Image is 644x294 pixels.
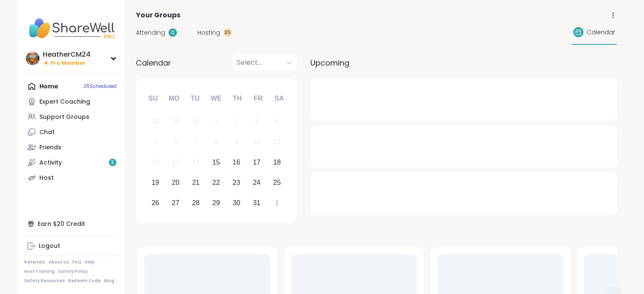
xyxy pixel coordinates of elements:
[165,89,183,108] div: Mo
[187,133,205,151] div: Not available Tuesday, October 7th, 2025
[273,157,281,168] div: 18
[169,28,177,37] div: 0
[192,116,200,127] div: 30
[207,154,225,172] div: Choose Wednesday, October 15th, 2025
[235,116,238,127] div: 2
[253,197,260,209] div: 31
[24,109,119,124] a: Support Groups
[152,177,159,188] div: 19
[255,116,259,127] div: 3
[166,173,185,192] div: Choose Monday, October 20th, 2025
[233,157,240,168] div: 16
[166,154,185,172] div: Not available Monday, October 13th, 2025
[227,173,246,192] div: Choose Thursday, October 23rd, 2025
[152,116,159,127] div: 28
[136,57,171,69] span: Calendar
[233,197,240,209] div: 30
[248,173,266,192] div: Choose Friday, October 24th, 2025
[104,278,114,284] a: Blog
[213,177,220,188] div: 22
[24,124,119,140] a: Chat
[273,177,281,188] div: 25
[43,50,91,59] div: HeatherCM24
[39,159,62,167] div: Activity
[172,116,180,127] div: 29
[24,140,119,155] a: Friends
[136,28,165,37] span: Attending
[24,216,119,231] div: Earn $20 Credit
[187,173,205,192] div: Choose Tuesday, October 21st, 2025
[253,157,260,168] div: 17
[214,116,218,127] div: 1
[39,98,90,106] div: Expert Coaching
[248,113,266,131] div: Not available Friday, October 3rd, 2025
[192,177,200,188] div: 21
[172,157,180,168] div: 13
[214,136,218,148] div: 8
[248,133,266,151] div: Not available Friday, October 10th, 2025
[39,128,55,137] div: Chat
[68,278,101,284] a: Redeem Code
[235,136,238,148] div: 9
[166,194,185,212] div: Choose Monday, October 27th, 2025
[253,136,260,148] div: 10
[273,136,281,148] div: 11
[192,157,200,168] div: 14
[207,113,225,131] div: Not available Wednesday, October 1st, 2025
[49,259,69,265] a: About Us
[72,259,81,265] a: FAQ
[172,197,180,209] div: 27
[166,113,185,131] div: Not available Monday, September 29th, 2025
[213,197,220,209] div: 29
[227,194,246,212] div: Choose Thursday, October 30th, 2025
[174,136,177,148] div: 6
[233,177,240,188] div: 23
[270,89,288,108] div: Sa
[310,57,349,69] span: Upcoming
[111,159,114,166] span: 3
[152,197,159,209] div: 26
[24,239,119,254] a: Logout
[24,94,119,109] a: Expert Coaching
[39,143,61,152] div: Friends
[207,89,225,108] div: We
[268,173,286,192] div: Choose Saturday, October 25th, 2025
[268,194,286,212] div: Choose Saturday, November 1st, 2025
[587,28,615,37] span: Calendar
[227,133,246,151] div: Not available Thursday, October 9th, 2025
[213,157,220,168] div: 15
[136,10,180,20] span: Your Groups
[227,113,246,131] div: Not available Thursday, October 2nd, 2025
[194,136,198,148] div: 7
[145,112,287,213] div: month 2025-10
[146,133,165,151] div: Not available Sunday, October 5th, 2025
[153,136,157,148] div: 5
[187,194,205,212] div: Choose Tuesday, October 28th, 2025
[152,157,159,168] div: 12
[228,89,246,108] div: Th
[268,113,286,131] div: Not available Saturday, October 4th, 2025
[24,278,65,284] a: Safety Resources
[26,52,39,65] img: HeatherCM24
[144,89,162,108] div: Su
[186,89,205,108] div: Tu
[146,173,165,192] div: Choose Sunday, October 19th, 2025
[24,155,119,170] a: Activity3
[253,177,260,188] div: 24
[207,133,225,151] div: Not available Wednesday, October 8th, 2025
[275,116,279,127] div: 4
[268,133,286,151] div: Not available Saturday, October 11th, 2025
[227,154,246,172] div: Choose Thursday, October 16th, 2025
[249,89,268,108] div: Fr
[224,28,232,37] div: 35
[166,133,185,151] div: Not available Monday, October 6th, 2025
[85,259,95,265] a: Help
[207,173,225,192] div: Choose Wednesday, October 22nd, 2025
[39,242,60,250] div: Logout
[146,194,165,212] div: Choose Sunday, October 26th, 2025
[268,154,286,172] div: Choose Saturday, October 18th, 2025
[248,154,266,172] div: Choose Friday, October 17th, 2025
[207,194,225,212] div: Choose Wednesday, October 29th, 2025
[146,113,165,131] div: Not available Sunday, September 28th, 2025
[24,14,119,43] img: ShareWell Nav Logo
